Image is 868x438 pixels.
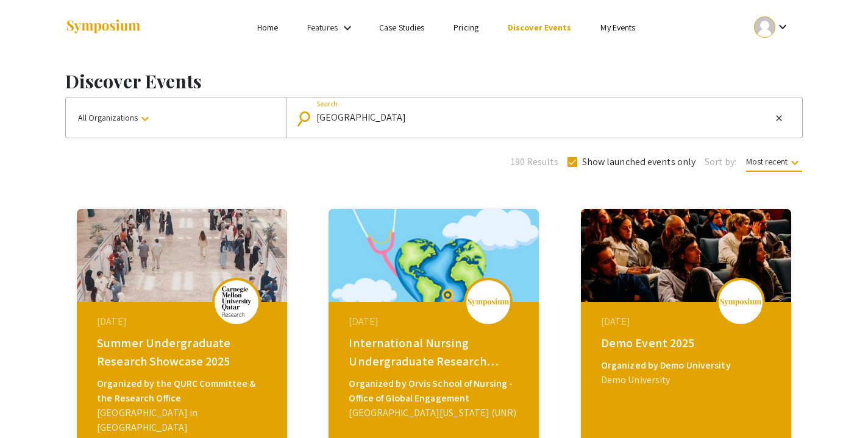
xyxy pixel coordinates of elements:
div: [DATE] [349,314,522,329]
input: Looking for something specific? [316,112,771,123]
div: Demo Event 2025 [601,334,774,352]
div: [DATE] [601,314,774,329]
a: Discover Events [508,22,572,33]
div: [GEOGRAPHIC_DATA][US_STATE] (UNR) [349,406,522,420]
mat-icon: close [774,113,784,124]
mat-icon: Expand Features list [340,21,355,35]
div: [GEOGRAPHIC_DATA] in [GEOGRAPHIC_DATA] [97,406,270,435]
div: [DATE] [97,314,270,329]
div: Summer Undergraduate Research Showcase 2025 [97,334,270,370]
a: Case Studies [379,22,424,33]
button: Expand account dropdown [741,13,803,41]
span: 190 Results [511,155,558,169]
img: logo_v2.png [467,298,510,306]
button: All Organizations [66,97,286,138]
img: Symposium by ForagerOne [65,19,141,35]
a: My Events [600,22,635,33]
div: International Nursing Undergraduate Research Symposium (INURS) [349,334,522,370]
img: summer-undergraduate-research-showcase-2025_eventLogo_367938_.png [218,286,255,317]
mat-icon: Expand account dropdown [775,19,790,34]
div: Organized by Orvis School of Nursing - Office of Global Engagement [349,376,522,406]
mat-icon: keyboard_arrow_down [788,155,802,170]
span: Show launched events only [582,155,696,169]
mat-icon: keyboard_arrow_down [138,111,152,126]
div: Organized by the QURC Committee & the Research Office [97,376,270,406]
span: All Organizations [78,112,152,123]
button: Clear [772,111,786,125]
div: Organized by Demo University [601,358,774,373]
img: demo-event-2025_eventCoverPhoto_e268cd__thumb.jpg [581,209,791,302]
img: logo_v2.png [719,298,762,306]
button: Most recent [736,150,812,172]
span: Sort by: [705,155,736,169]
img: summer-undergraduate-research-showcase-2025_eventCoverPhoto_d7183b__thumb.jpg [77,209,287,302]
mat-icon: Search [298,108,316,129]
h1: Discover Events [65,70,803,92]
iframe: Chat [9,383,52,429]
a: Pricing [454,22,478,33]
a: Features [307,22,338,33]
div: Demo University [601,373,774,387]
img: global-connections-in-nursing-philippines-neva_eventCoverPhoto_3453dd__thumb.png [329,209,539,302]
span: Most recent [746,156,802,172]
a: Home [257,22,278,33]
